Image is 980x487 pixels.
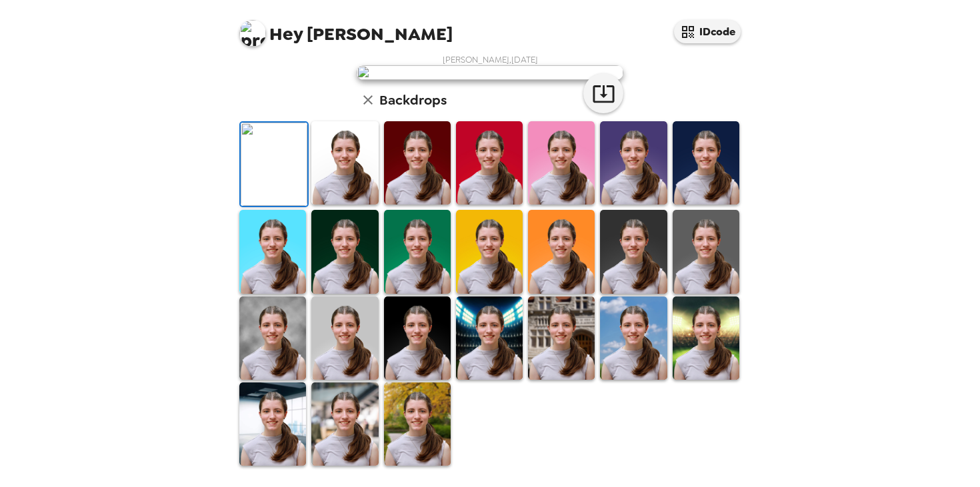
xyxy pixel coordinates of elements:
span: [PERSON_NAME] [239,13,453,43]
button: IDcode [674,20,741,43]
img: Original [241,123,307,206]
span: [PERSON_NAME] , [DATE] [443,54,538,65]
span: Hey [269,22,303,46]
h6: Backdrops [379,89,447,111]
img: user [357,65,623,80]
img: profile pic [239,20,266,47]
